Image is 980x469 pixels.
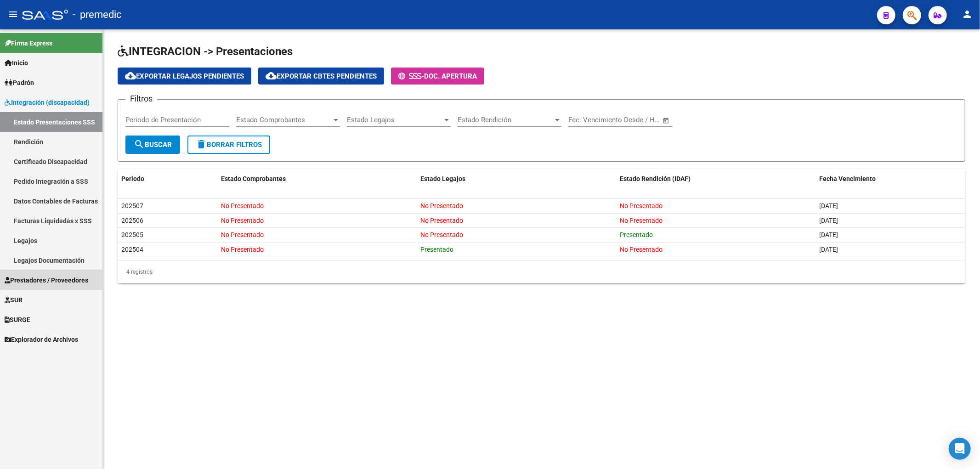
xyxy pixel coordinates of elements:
span: 202504 [121,246,143,253]
span: Estado Comprobantes [221,175,286,182]
span: [DATE] [819,217,838,224]
span: No Presentado [420,217,463,224]
datatable-header-cell: Periodo [118,169,217,189]
span: Estado Legajos [347,116,442,124]
input: Fecha fin [614,116,658,124]
span: Firma Express [5,38,52,48]
span: Borrar Filtros [196,141,262,149]
span: Doc. Apertura [424,72,477,80]
span: No Presentado [221,217,264,224]
mat-icon: delete [196,139,207,150]
span: - premedic [73,5,122,25]
button: Exportar Cbtes Pendientes [258,68,384,85]
button: -Doc. Apertura [391,68,484,85]
span: Estado Comprobantes [236,116,332,124]
span: 202505 [121,231,143,238]
span: Padrón [5,78,34,88]
span: SURGE [5,315,30,325]
span: Presentado [420,246,453,253]
span: Estado Rendición [458,116,553,124]
span: Periodo [121,175,144,182]
span: No Presentado [420,231,463,238]
span: Estado Legajos [420,175,465,182]
mat-icon: search [134,139,145,150]
span: No Presentado [620,202,663,209]
span: No Presentado [221,246,264,253]
mat-icon: person [962,9,973,20]
span: 202507 [121,202,143,209]
span: Inicio [5,58,28,68]
datatable-header-cell: Estado Legajos [417,169,616,189]
mat-icon: cloud_download [125,70,136,81]
datatable-header-cell: Estado Rendición (IDAF) [616,169,816,189]
span: [DATE] [819,202,838,209]
datatable-header-cell: Fecha Vencimiento [816,169,965,189]
span: Exportar Legajos Pendientes [125,72,244,80]
span: SUR [5,295,23,305]
datatable-header-cell: Estado Comprobantes [217,169,417,189]
span: - [398,72,424,80]
span: No Presentado [221,202,264,209]
span: Exportar Cbtes Pendientes [266,72,377,80]
span: INTEGRACION -> Presentaciones [118,45,293,58]
span: [DATE] [819,246,838,253]
span: Integración (discapacidad) [5,97,90,107]
span: Estado Rendición (IDAF) [620,175,691,182]
span: No Presentado [221,231,264,238]
span: 202506 [121,217,143,224]
button: Exportar Legajos Pendientes [118,68,251,85]
button: Buscar [125,136,180,154]
span: Buscar [134,141,172,149]
button: Open calendar [661,115,672,126]
span: No Presentado [620,246,663,253]
span: No Presentado [620,217,663,224]
div: 4 registros [118,260,965,283]
span: No Presentado [420,202,463,209]
mat-icon: menu [7,9,18,20]
h3: Filtros [125,92,157,105]
span: Fecha Vencimiento [819,175,876,182]
span: Prestadores / Proveedores [5,275,88,285]
button: Borrar Filtros [187,136,270,154]
mat-icon: cloud_download [266,70,277,81]
span: Presentado [620,231,653,238]
span: Explorador de Archivos [5,334,78,345]
div: Open Intercom Messenger [949,438,971,460]
input: Fecha inicio [568,116,606,124]
span: [DATE] [819,231,838,238]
